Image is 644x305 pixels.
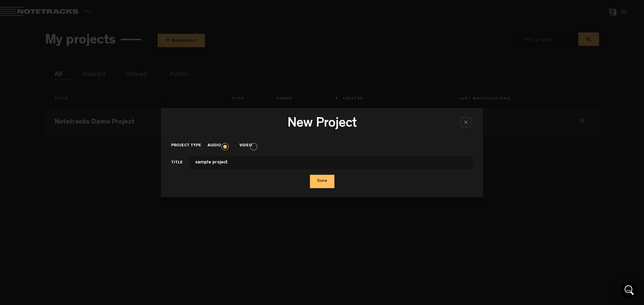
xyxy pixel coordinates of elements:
[621,282,637,298] div: Open Intercom Messenger
[310,175,334,188] button: Done
[239,143,259,149] label: Video
[171,160,189,168] label: Title
[208,143,227,149] label: Audio
[171,143,208,149] label: Project type
[189,156,473,169] input: This field cannot contain only space(s)
[171,117,473,134] h3: New Project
